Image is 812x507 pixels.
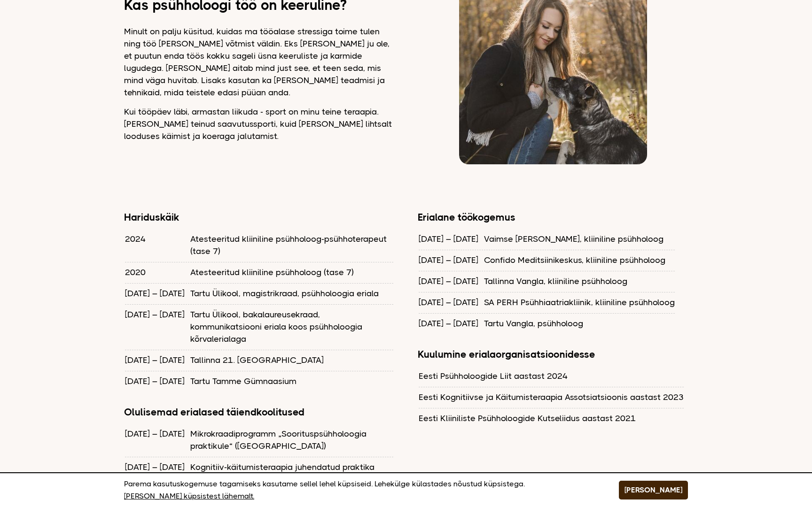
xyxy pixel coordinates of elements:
[124,406,394,418] h3: Olulisemad erialased täiendkoolitused
[484,292,675,312] td: SA PERH Psühhiaatriakliinik, kliiniline psühholoog
[190,262,393,282] td: Atesteeritud kliiniline psühholoog (tase 7)
[418,348,688,361] h3: Kuulumine erialaorganisatsioonidesse
[190,424,393,456] td: Mikrokraadiprogramm „Soorituspsühholoogia praktikule“ ([GEOGRAPHIC_DATA])
[418,211,688,223] h3: Erialane töökogemus
[484,313,675,333] td: Tartu Vangla, psühholoog
[125,350,189,370] td: [DATE] – [DATE]
[190,457,393,477] td: Kognitiiv-käitumisteraapia juhendatud praktika
[190,371,393,391] td: Tartu Tamme Gümnaasium
[124,25,394,99] p: Minult on palju küsitud, kuidas ma tööalase stressiga toime tulen ning töö [PERSON_NAME] võtmist ...
[419,292,483,312] td: [DATE] – [DATE]
[419,250,483,270] td: [DATE] – [DATE]
[484,271,675,291] td: Tallinna Vangla, kliiniline psühholoog
[190,350,393,370] td: Tallinna 21. [GEOGRAPHIC_DATA]
[419,271,483,291] td: [DATE] – [DATE]
[419,313,483,333] td: [DATE] – [DATE]
[125,371,189,391] td: [DATE] – [DATE]
[484,250,675,270] td: Confido Meditsiinikeskus, kliiniline psühholoog
[125,229,189,261] td: 2024
[125,283,189,303] td: [DATE] – [DATE]
[124,478,595,502] p: Parema kasutuskogemuse tagamiseks kasutame sellel lehel küpsiseid. Lehekülge külastades nõustud k...
[125,424,189,456] td: [DATE] – [DATE]
[125,457,189,477] td: [DATE] – [DATE]
[419,229,483,249] td: [DATE] – [DATE]
[190,304,393,349] td: Tartu Ülikool, bakalaureusekraad, kommunikatsiooni eriala koos psühholoogia kõrvalerialaga
[125,304,189,349] td: [DATE] – [DATE]
[190,283,393,303] td: Tartu Ülikool, magistrikraad, psühholoogia eriala
[124,106,394,142] p: Kui tööpäev läbi, armastan liikuda - sport on minu teine teraapia. [PERSON_NAME] teinud saavutuss...
[419,366,684,386] td: Eesti Psühholoogide Liit aastast 2024
[419,387,684,407] td: Eesti Kognitiivse ja Käitumisteraapia Assotsiatsioonis aastast 2023
[190,229,393,261] td: Atesteeritud kliiniline psühholoog-psühhoterapeut (tase 7)
[484,229,675,249] td: Vaimse [PERSON_NAME], kliiniline psühholoog
[124,490,254,502] a: [PERSON_NAME] küpsistest lähemalt.
[619,481,688,499] button: [PERSON_NAME]
[124,211,394,223] h3: Hariduskäik
[419,408,684,428] td: Eesti Kliiniliste Psühholoogide Kutseliidus aastast 2021
[125,262,189,282] td: 2020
